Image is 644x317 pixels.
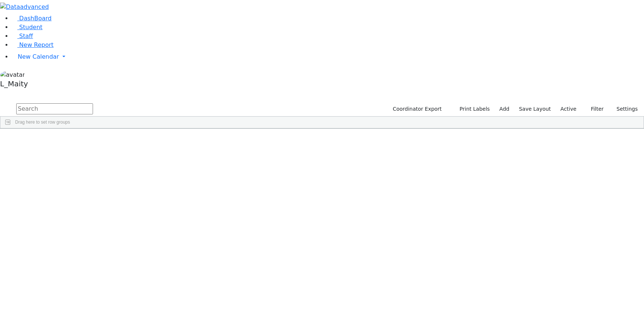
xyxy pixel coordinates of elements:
[388,103,445,115] button: Coordinator Export
[15,120,70,125] span: Drag here to set row groups
[12,32,33,39] a: Staff
[12,49,644,64] a: New Calendar
[557,103,580,115] label: Active
[19,15,52,22] span: DashBoard
[18,53,59,60] span: New Calendar
[581,103,607,115] button: Filter
[16,103,93,114] input: Search
[451,103,493,115] button: Print Labels
[12,24,42,31] a: Student
[516,103,554,115] button: Save Layout
[19,32,33,39] span: Staff
[607,103,641,115] button: Settings
[19,41,54,48] span: New Report
[12,41,54,48] a: New Report
[496,103,513,115] a: Add
[19,24,42,31] span: Student
[12,15,52,22] a: DashBoard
